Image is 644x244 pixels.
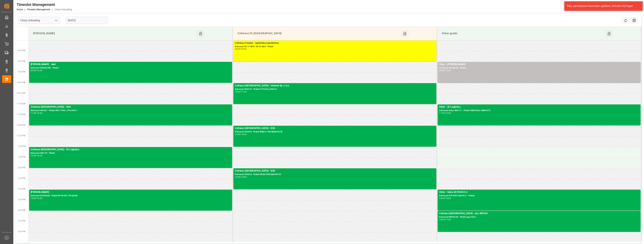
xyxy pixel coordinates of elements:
[18,156,25,158] span: 1:30 PM
[235,126,435,130] div: Cofresco [GEOGRAPHIC_DATA] - DSS
[31,194,231,197] div: Delivery#:92553858 - Plate#:PP 9676P / PP 8203R
[31,148,231,152] div: Cofresco [GEOGRAPHIC_DATA] - ID Logistics
[445,219,445,220] div: -
[31,70,36,71] div: 09:00
[235,169,435,173] div: Cofresco [GEOGRAPHIC_DATA] - DSS
[31,112,36,114] div: 11:00
[36,155,37,157] div: -
[445,112,445,114] div: -
[235,84,435,88] div: Cofresco [GEOGRAPHIC_DATA] - Interset Sp. z o.o.
[445,197,445,199] div: -
[445,219,451,220] div: 17:00
[37,70,42,71] div: 10:00
[445,197,451,199] div: 16:00
[439,63,639,66] div: Other - [PERSON_NAME]
[241,48,247,50] div: 09:00
[31,109,231,112] div: Delivery#:489261 - Plate#:PNT 77081 / PO 3YH73
[18,220,25,222] span: 4:30 PM
[235,130,435,134] div: Delivery#:489225 - Plate#:WND2119E/WGM4447R
[18,60,25,62] span: 9:00 AM
[439,66,639,70] div: Delivery#:45756383 - Plate#:
[235,176,240,178] div: 14:00
[37,112,42,114] div: 12:00
[236,30,401,37] div: Cofresco PL/[GEOGRAPHIC_DATA]
[27,8,50,11] a: Timeslot Management
[439,197,445,199] div: 15:00
[31,197,36,199] div: 15:00
[439,70,445,71] div: 09:00
[18,145,25,147] span: 1:00 PM
[235,88,435,91] div: Delivery#:489145 - Plate#:CT7229L/ct4381w
[17,81,25,83] span: 10:00 AM
[18,199,25,201] span: 3:30 PM
[240,91,241,93] div: -
[17,135,25,137] span: 12:30 PM
[18,209,25,211] span: 4:00 PM
[18,177,25,179] span: 2:30 PM
[31,190,231,194] div: [PERSON_NAME] -
[235,134,240,135] div: 12:00
[235,91,240,93] div: 10:00
[445,70,445,71] div: -
[37,155,42,157] div: 14:00
[17,92,25,94] span: 10:30 AM
[241,91,247,93] div: 11:00
[240,134,241,135] div: -
[32,30,197,37] div: [PERSON_NAME]
[18,71,25,73] span: 9:30 AM
[66,17,108,24] input: DD-MM-YYYY
[439,219,445,220] div: 16:00
[17,124,25,126] span: 12:00 PM
[439,105,639,109] div: Other - ID Logistics,
[439,109,639,112] div: Delivery#:Order 489171, - Plate#:CBR PL06// CBR EH75
[240,48,241,50] div: -
[235,45,435,48] div: Delivery#:SV 71 NFD / SV 81 BAH - Plate#:
[36,197,37,199] div: -
[440,30,605,37] div: Other goods
[17,103,25,105] span: 11:00 AM
[567,4,637,8] div: Your permissions have been updated. Refresh the Page!.
[36,70,37,71] div: -
[31,66,231,70] div: Delivery#:400052450 - Plate#:
[439,212,639,215] div: Cofresco [GEOGRAPHIC_DATA] - dss 489224
[31,152,231,155] div: Delivery#:489170 - Plate#:
[241,176,247,178] div: 15:00
[31,155,36,157] div: 13:00
[31,63,231,66] div: [PERSON_NAME] - skat
[18,188,25,190] span: 3:00 PM
[31,105,231,109] div: Cofresco [GEOGRAPHIC_DATA] - DSS
[439,215,639,219] div: Delivery#:80002784 - Plate#:wgm 987a
[439,190,639,194] div: Other - Saica 45755543 ct
[36,112,37,114] div: -
[18,167,25,169] span: 2:00 PM
[235,41,435,45] div: Cofresco Poland - logisticka osprainvest
[18,17,60,24] input: Type to search/select
[439,194,639,197] div: Delivery#:5794782+ 6691011 - Plate#:
[235,48,240,50] div: 08:00
[18,49,25,52] span: 8:30 AM
[53,17,59,23] button: open menu
[439,112,445,114] div: 11:00
[445,70,451,71] div: 10:00
[37,197,42,199] div: 16:00
[445,112,451,114] div: 12:00
[235,173,435,176] div: Delivery#:489226 - Plate#:GDA81505/GDA99133
[17,8,23,11] a: Home
[17,113,25,115] span: 11:30 AM
[18,230,25,233] span: 5:00 PM
[240,176,241,178] div: -
[241,134,247,135] div: 13:00
[17,2,72,7] div: Timeslot Management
